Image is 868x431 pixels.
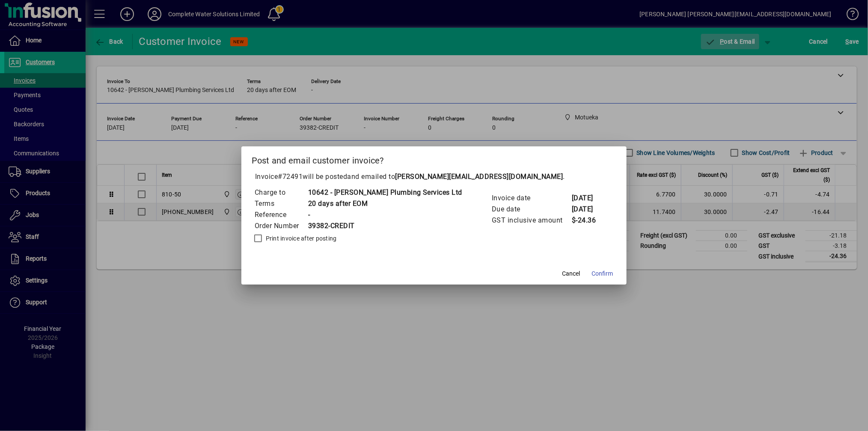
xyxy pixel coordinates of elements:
button: Confirm [588,266,616,281]
span: #72491 [278,172,303,181]
td: Due date [491,204,571,215]
button: Cancel [557,266,585,281]
label: Print invoice after posting [264,234,337,243]
td: Reference [254,209,308,220]
h2: Post and email customer invoice? [241,146,627,171]
td: Order Number [254,220,308,232]
td: $-24.36 [571,215,606,226]
span: Cancel [562,269,580,278]
td: Terms [254,198,308,209]
td: Invoice date [491,193,571,204]
span: Confirm [592,269,613,278]
td: 39382-CREDIT [308,220,463,232]
td: Charge to [254,187,308,198]
b: [PERSON_NAME][EMAIL_ADDRESS][DOMAIN_NAME] [395,172,563,181]
td: [DATE] [571,193,606,204]
p: Invoice will be posted . [252,172,617,182]
td: 10642 - [PERSON_NAME] Plumbing Services Ltd [308,187,463,198]
td: [DATE] [571,204,606,215]
td: GST inclusive amount [491,215,571,226]
span: and emailed to [347,172,563,181]
td: 20 days after EOM [308,198,463,209]
td: - [308,209,463,220]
